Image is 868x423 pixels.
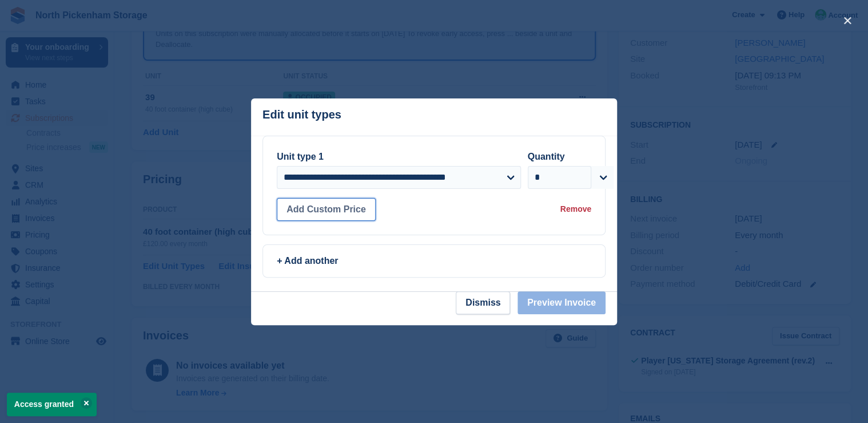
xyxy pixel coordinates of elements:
div: Remove [560,203,591,215]
button: Add Custom Price [277,198,376,221]
p: Access granted [7,393,97,416]
button: close [838,11,857,30]
label: Unit type 1 [277,152,324,161]
label: Quantity [528,152,565,161]
div: + Add another [277,254,591,268]
p: Edit unit types [262,108,341,121]
button: Preview Invoice [517,291,606,314]
a: + Add another [262,244,606,278]
button: Dismiss [456,291,510,314]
